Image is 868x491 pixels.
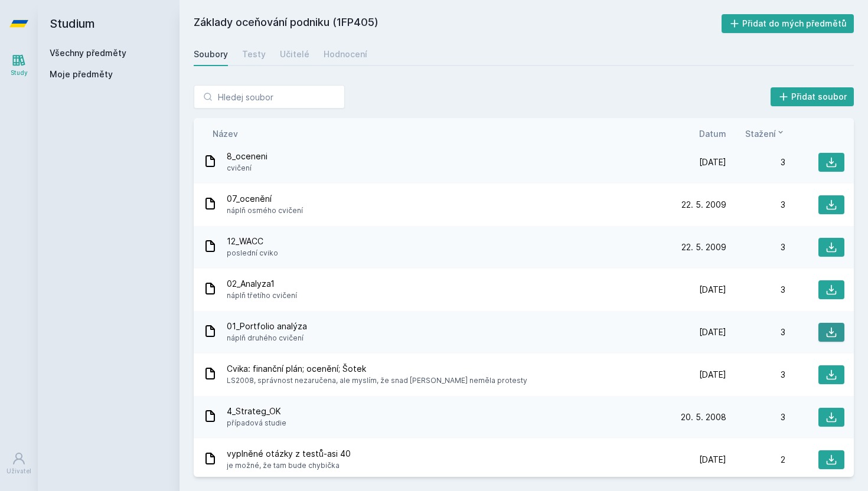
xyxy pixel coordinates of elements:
a: Učitelé [280,42,309,66]
div: Učitelé [280,48,309,60]
span: poslední cviko [227,247,278,259]
input: Hledej soubor [194,85,345,109]
span: případová studie [227,417,286,429]
button: Název [213,127,238,140]
button: Stažení [745,127,785,140]
span: 01_Portfolio analýza [227,320,307,332]
span: [DATE] [699,284,726,296]
div: 3 [726,284,785,296]
a: Soubory [194,42,228,66]
span: [DATE] [699,369,726,381]
button: Přidat soubor [771,87,854,106]
span: náplň osmého cvičení [227,205,303,217]
span: 12_WACC [227,235,278,247]
span: 8_oceneni [227,150,267,162]
div: 3 [726,326,785,338]
button: Přidat do mých předmětů [722,14,854,33]
span: LS2008, správnost nezaručena, ale myslím, že snad [PERSON_NAME] neměla protesty [227,375,527,387]
span: vyplněné otázky z testů-asi 40 [227,448,351,460]
div: 3 [726,411,785,423]
span: náplň druhého cvičení [227,332,307,344]
div: Soubory [194,48,228,60]
div: 3 [726,241,785,253]
a: Hodnocení [324,42,367,66]
div: Study [11,68,28,77]
span: 4_Strateg_OK [227,405,286,417]
div: 3 [726,369,785,381]
span: [DATE] [699,326,726,338]
a: Study [2,47,35,83]
span: Stažení [745,127,776,140]
div: 3 [726,156,785,168]
span: [DATE] [699,156,726,168]
span: je možné, že tam bude chybička [227,460,351,472]
span: 02_Analyza1 [227,278,297,290]
a: Všechny předměty [50,48,126,58]
div: 2 [726,454,785,466]
div: 3 [726,199,785,211]
span: náplň třetího cvičení [227,290,297,302]
h2: Základy oceňování podniku (1FP405) [194,14,722,33]
div: Uživatel [6,467,31,476]
span: cvičení [227,162,267,174]
div: Testy [242,48,266,60]
div: Hodnocení [324,48,367,60]
a: Testy [242,42,266,66]
span: Cvika: finanční plán; ocenění; Šotek [227,363,527,375]
span: Moje předměty [50,68,113,80]
a: Uživatel [2,446,35,482]
span: [DATE] [699,454,726,466]
button: Datum [699,127,726,140]
span: 22. 5. 2009 [681,241,726,253]
span: 22. 5. 2009 [681,199,726,211]
span: 07_ocenění [227,193,303,205]
span: 20. 5. 2008 [681,411,726,423]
